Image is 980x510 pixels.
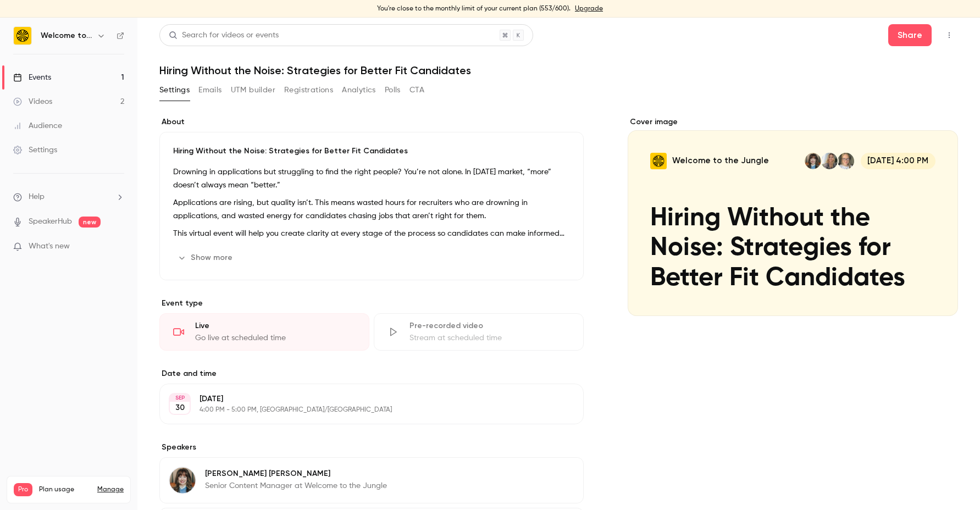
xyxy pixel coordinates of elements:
div: Settings [13,145,57,156]
div: Alysia Wanczyk[PERSON_NAME] [PERSON_NAME]Senior Content Manager at Welcome to the Jungle [159,457,584,503]
p: Event type [159,298,584,309]
div: Search for videos or events [169,30,279,41]
label: Date and time [159,368,584,379]
h6: Welcome to the Jungle [41,30,92,41]
a: SpeakerHub [29,216,72,228]
p: [PERSON_NAME] [PERSON_NAME] [205,468,387,479]
div: Stream at scheduled time [409,332,570,343]
p: [DATE] [200,393,525,404]
section: Cover image [628,117,958,316]
button: Registrations [284,81,333,99]
button: CTA [409,81,424,99]
p: Senior Content Manager at Welcome to the Jungle [205,480,387,491]
span: new [79,217,101,228]
a: Manage [97,485,124,494]
p: Drowning in applications but struggling to find the right people? You’re not alone. In [DATE] mar... [173,165,570,192]
div: Videos [13,96,52,107]
div: Pre-recorded video [409,320,570,331]
button: Share [888,24,932,46]
button: Settings [159,81,190,99]
p: 4:00 PM - 5:00 PM, [GEOGRAPHIC_DATA]/[GEOGRAPHIC_DATA] [200,406,525,414]
button: Analytics [342,81,376,99]
iframe: Noticeable Trigger [111,242,124,252]
span: Pro [14,483,32,496]
p: This virtual event will help you create clarity at every stage of the process so candidates can m... [173,227,570,240]
div: Go live at scheduled time [195,332,356,343]
label: Cover image [628,117,958,127]
label: About [159,117,584,127]
button: Polls [385,81,401,99]
a: Upgrade [575,4,603,13]
label: Speakers [159,442,584,453]
span: Plan usage [39,485,91,494]
div: Pre-recorded videoStream at scheduled time [374,313,584,351]
p: 30 [175,402,185,413]
img: Welcome to the Jungle [14,27,31,45]
div: Audience [13,120,62,131]
h1: Hiring Without the Noise: Strategies for Better Fit Candidates [159,64,958,77]
span: Help [29,191,45,203]
div: SEP [170,394,190,402]
div: Events [13,72,51,83]
p: Hiring Without the Noise: Strategies for Better Fit Candidates [173,146,570,157]
span: What's new [29,241,70,252]
button: Emails [198,81,222,99]
li: help-dropdown-opener [13,191,124,203]
button: UTM builder [231,81,275,99]
img: Alysia Wanczyk [169,467,196,494]
div: LiveGo live at scheduled time [159,313,369,351]
div: Live [195,320,356,331]
button: Show more [173,249,239,267]
p: Applications are rising, but quality isn’t. This means wasted hours for recruiters who are drowni... [173,196,570,223]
